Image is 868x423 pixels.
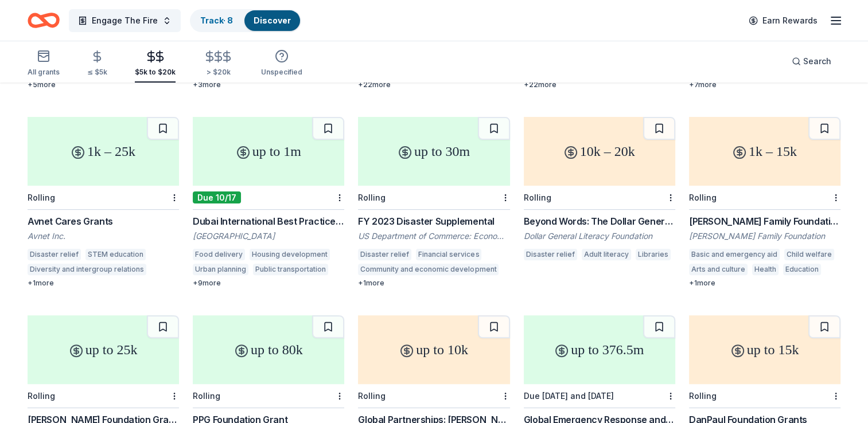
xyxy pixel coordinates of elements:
div: up to 30m [358,117,509,186]
div: $5k to $20k [135,68,176,77]
div: Rolling [193,391,220,401]
div: + 7 more [689,80,840,89]
button: Search [783,50,840,73]
a: Home [28,7,60,34]
div: Rolling [28,391,55,401]
div: US Department of Commerce: Economic Development Administration (EDA) [358,230,509,242]
div: Rolling [689,391,717,401]
button: Unspecified [261,45,302,83]
div: Due [DATE] and [DATE] [524,391,614,401]
a: 1k – 15kRolling[PERSON_NAME] Family Foundation Grant[PERSON_NAME] Family FoundationBasic and emer... [689,117,840,288]
div: All grants [28,68,60,77]
a: Discover [254,15,291,25]
div: Dollar General Literacy Foundation [524,230,675,242]
div: Child welfare [784,249,834,260]
div: up to 15k [689,315,840,384]
div: up to 80k [193,315,344,384]
div: 1k – 15k [689,117,840,186]
div: Financial services [416,249,481,260]
div: Rolling [358,391,386,401]
div: [GEOGRAPHIC_DATA] [193,230,344,242]
div: Food delivery [193,249,245,260]
div: Public transportation [253,264,328,275]
span: Engage The Fire [92,14,158,28]
div: Libraries [636,249,671,260]
div: Disaster relief [358,249,411,260]
div: up to 10k [358,315,509,384]
div: Community and economic development [358,264,499,275]
a: 1k – 25kRollingAvnet Cares GrantsAvnet Inc.Disaster reliefSTEM educationDiversity and intergroup ... [28,117,179,288]
button: Engage The Fire [69,9,181,32]
div: + 1 more [28,279,179,288]
div: > $20k [203,68,233,77]
div: Beyond Words: The Dollar General School Library Relief Program [524,214,675,228]
div: Avnet Inc. [28,230,179,242]
div: + 3 more [193,80,344,89]
div: FY 2023 Disaster Supplemental [358,214,509,228]
a: Track· 8 [200,15,233,25]
div: Health [752,264,779,275]
button: $5k to $20k [135,45,176,83]
button: Track· 8Discover [190,9,301,32]
span: Search [803,54,831,68]
a: Earn Rewards [742,10,824,31]
button: ≤ $5k [87,45,107,83]
div: 10k – 20k [524,117,675,186]
div: Arts and culture [689,264,748,275]
div: Urban planning [193,264,248,275]
a: up to 30mRollingFY 2023 Disaster SupplementalUS Department of Commerce: Economic Development Admi... [358,117,509,288]
div: ≤ $5k [87,68,107,77]
div: up to 1m [193,117,344,186]
div: up to 376.5m [524,315,675,384]
div: Rolling [28,193,55,202]
div: up to 25k [28,315,179,384]
div: + 1 more [358,279,509,288]
div: Adult literacy [582,249,631,260]
div: Due 10/17 [193,191,241,203]
div: [PERSON_NAME] Family Foundation Grant [689,214,840,228]
div: Basic and emergency aid [689,249,780,260]
div: Education [783,264,821,275]
div: + 9 more [193,279,344,288]
div: + 22 more [358,80,509,89]
div: Unspecified [261,68,302,77]
div: Rolling [689,193,717,202]
div: + 1 more [689,279,840,288]
div: Disaster relief [28,249,81,260]
div: + 22 more [524,80,675,89]
div: Rolling [524,193,551,202]
div: Disaster relief [524,249,577,260]
div: [PERSON_NAME] Family Foundation [689,230,840,242]
div: STEM education [85,249,146,260]
a: 10k – 20kRollingBeyond Words: The Dollar General School Library Relief ProgramDollar General Lite... [524,117,675,264]
button: > $20k [203,45,233,83]
div: Rolling [358,193,386,202]
div: + 5 more [28,80,179,89]
button: All grants [28,45,60,83]
div: Diversity and intergroup relations [28,264,146,275]
div: Avnet Cares Grants [28,214,179,228]
div: 1k – 25k [28,117,179,186]
div: Dubai International Best Practices Award for Sustainable Development [193,214,344,228]
div: Housing development [250,249,330,260]
a: up to 1mDue 10/17Dubai International Best Practices Award for Sustainable Development[GEOGRAPHIC_... [193,117,344,288]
